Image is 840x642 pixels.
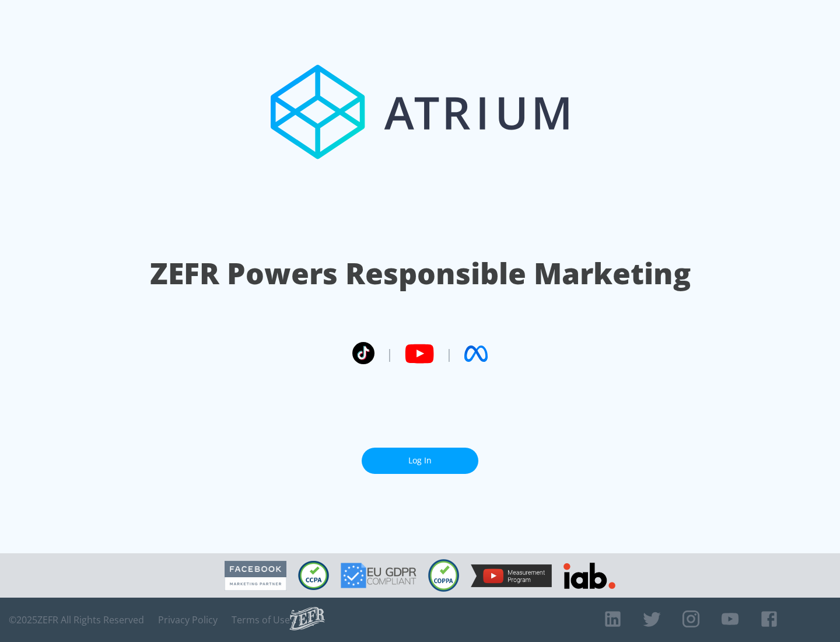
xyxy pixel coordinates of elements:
span: © 2025 ZEFR All Rights Reserved [9,614,144,626]
span: | [446,345,453,362]
img: Facebook Marketing Partner [225,561,286,591]
a: Log In [362,448,478,474]
a: Terms of Use [232,614,290,626]
img: IAB [563,563,615,589]
img: GDPR Compliant [341,563,416,588]
a: Privacy Policy [158,614,218,626]
img: COPPA Compliant [428,559,459,592]
h1: ZEFR Powers Responsible Marketing [150,253,691,294]
img: CCPA Compliant [298,561,329,590]
span: | [386,345,393,362]
img: YouTube Measurement Program [471,564,552,587]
